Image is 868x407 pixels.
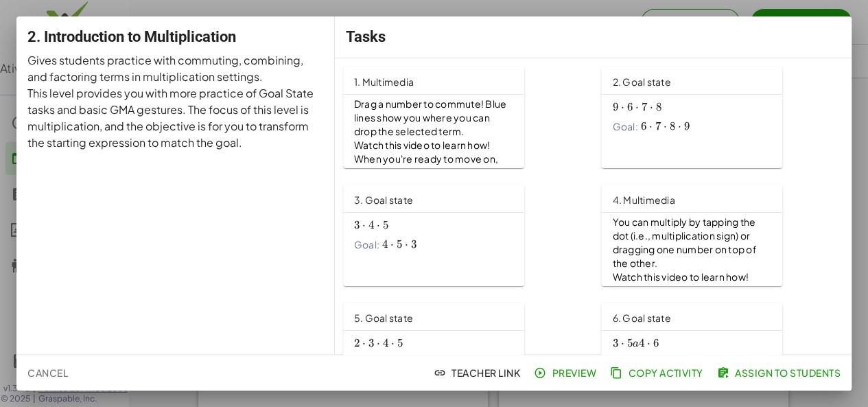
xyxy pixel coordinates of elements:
span: ⋅ [390,237,394,251]
span: Drag a number to commute! Blue lines show you where you can drop the selected term. [354,97,508,137]
button: Cancel [22,360,73,385]
span: 6. Goal state [612,312,670,324]
span: ⋅ [649,100,653,114]
span: 4. Multimedia [612,194,675,206]
span: ⋅ [405,237,408,251]
button: Copy Activity [607,360,709,385]
span: 5. Goal state [354,312,413,324]
span: ⋅ [620,100,624,114]
span: 2. Introduction to Multiplication [27,28,236,45]
span: 4 [382,237,388,251]
span: Watch this video to learn how! When you're ready to move on, click continue. [612,270,758,310]
div: Tasks [335,16,852,58]
span: 3 [368,336,374,350]
a: 1. MultimediaDrag a number to commute! Blue lines show you where you can drop the selected term.W... [343,67,585,168]
span: 7 [655,119,661,133]
span: ⋅ [678,119,681,133]
span: 2 [354,336,360,350]
span: Cancel [27,367,68,379]
span: 6 [626,100,632,114]
a: 2. Goal stateGoal: [601,67,843,168]
p: This level provides you with more practice of Goal State tasks and basic GMA gestures. The focus ... [27,85,324,151]
span: 8 [670,119,675,133]
span: 5 [626,336,632,350]
span: 6 [641,119,646,133]
span: Preview [537,367,596,379]
span: Teacher Link [436,367,520,379]
span: 9 [612,100,618,114]
span: a [633,338,639,349]
span: Copy Activity [613,367,703,379]
span: 3 [411,237,417,251]
a: 6. Goal stateGoal: [601,303,843,404]
a: 5. Goal stateGoal: [343,303,585,404]
span: 6 [653,336,659,350]
span: 5 [397,336,403,350]
span: ⋅ [649,119,653,133]
span: 4 [368,218,374,232]
button: Preview [531,360,602,385]
span: ⋅ [620,336,624,350]
a: 4. MultimediaYou can multiply by tapping the dot (i.e., multiplication sign) or dragging one numb... [601,185,843,286]
button: Assign to Students [714,360,846,385]
span: ⋅ [362,218,366,232]
span: 5 [397,237,402,251]
span: ⋅ [377,218,380,232]
span: 8 [655,100,661,114]
span: Watch this video to learn how! When you're ready to move on, click continue! [354,139,500,178]
span: ⋅ [664,119,667,133]
span: 3. Goal state [354,194,413,206]
span: ⋅ [362,336,366,350]
span: 3 [354,218,360,232]
button: Teacher Link [431,360,526,385]
span: 7 [641,100,646,114]
span: Assign to Students [720,367,841,379]
span: 3 [612,336,618,350]
span: ⋅ [647,336,650,350]
span: ⋅ [391,336,395,350]
p: Gives students practice with commuting, combining, and factoring terms in multiplication settings. [27,52,324,85]
span: 4 [639,336,644,350]
a: 3. Goal stateGoal: [343,185,585,286]
span: You can multiply by tapping the dot (i.e., multiplication sign) or dragging one number on top of ... [612,216,758,269]
span: Goal: [612,119,637,133]
span: Goal: [354,237,379,251]
span: 9 [684,119,690,133]
span: 2. Goal state [612,75,670,88]
span: 4 [383,336,388,350]
span: 1. Multimedia [354,75,414,88]
span: ⋅ [635,100,638,114]
span: 5 [383,218,388,232]
span: ⋅ [377,336,380,350]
